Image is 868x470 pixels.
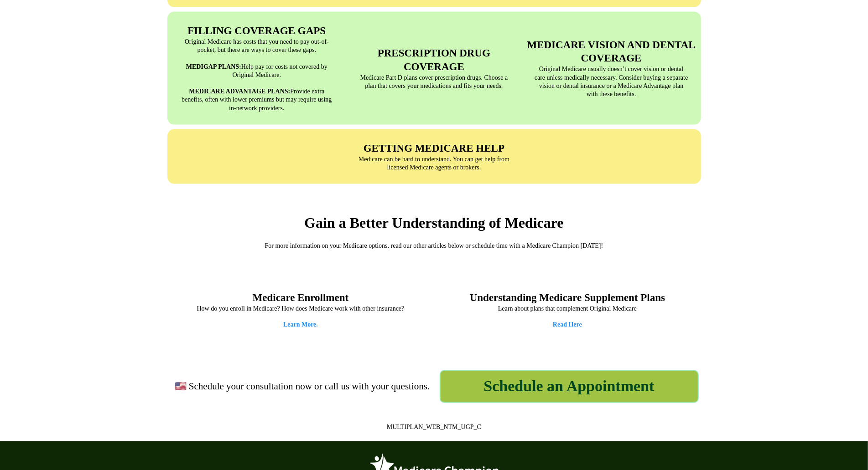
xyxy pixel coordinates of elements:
p: MULTIPLAN_WEB_NTM_UGP_C [172,424,696,432]
p: 🇺🇸 Schedule your consultation now or call us with your questions. [170,381,435,393]
p: For more information on your Medicare options, read our other articles below or schedule time wit... [170,242,699,250]
a: Read Here [553,322,582,328]
p: Help pay for costs not covered by Original Medicare. [180,63,334,79]
strong: Medicare Enrollment [253,292,349,303]
strong: PRESCRIPTION DRUG COVERAGE [378,47,490,72]
strong: FILLING COVERAGE GAPS [187,25,326,36]
p: Provide extra benefits, often with lower premiums but may require using in-network providers. [180,87,334,112]
strong: MEDICARE VISION AND DENTAL COVERAGE [527,39,696,64]
span: Schedule an Appointment [483,378,654,395]
p: Original Medicare usually doesn’t cover vision or dental care unless medically necessary. Conside... [534,65,689,98]
strong: MEDIGAP PLANS: [186,63,241,70]
p: Medicare can be hard to understand. You can get help from licensed Medicare agents or brokers. [357,155,511,172]
p: How do you enroll in Medicare? How does Medicare work with other insurance? [179,305,423,313]
p: Learn about plans that complement Original Medicare [446,305,690,313]
a: Learn More. [283,322,318,328]
strong: MEDICARE ADVANTAGE PLANS: [189,88,290,95]
strong: Gain a Better Understanding of Medicare [304,215,564,231]
strong: Understanding Medicare Supplement Plans [470,292,665,303]
a: Schedule an Appointment [440,370,699,403]
strong: GETTING MEDICARE HELP [364,143,504,154]
p: Medicare Part D plans cover prescription drugs. Choose a plan that covers your medications and fi... [357,74,511,90]
p: Original Medicare has costs that you need to pay out-of-pocket, but there are ways to cover these... [180,38,334,54]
